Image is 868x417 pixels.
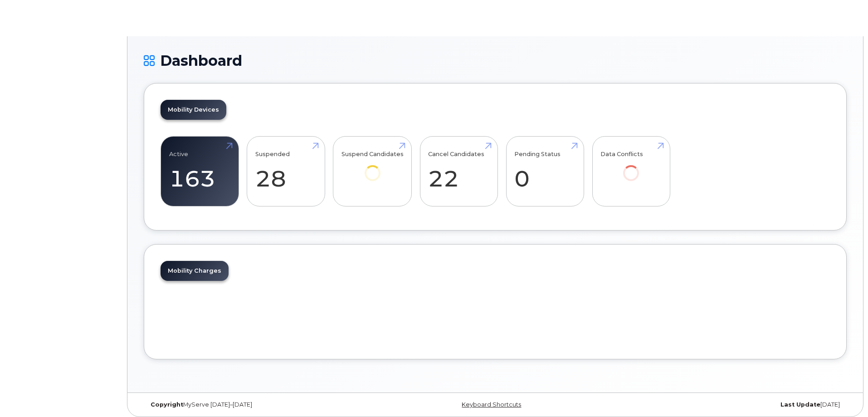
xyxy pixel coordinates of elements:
a: Cancel Candidates 22 [428,142,489,201]
a: Suspended 28 [255,142,317,201]
strong: Copyright [151,401,183,408]
a: Pending Status 0 [514,142,575,201]
h1: Dashboard [144,53,847,69]
div: MyServe [DATE]–[DATE] [144,401,378,408]
a: Data Conflicts [600,142,662,194]
a: Mobility Devices [161,100,226,120]
a: Keyboard Shortcuts [462,401,521,408]
a: Active 163 [169,142,230,201]
strong: Last Update [780,401,820,408]
a: Suspend Candidates [341,142,404,194]
a: Mobility Charges [161,261,229,281]
div: [DATE] [612,401,847,408]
